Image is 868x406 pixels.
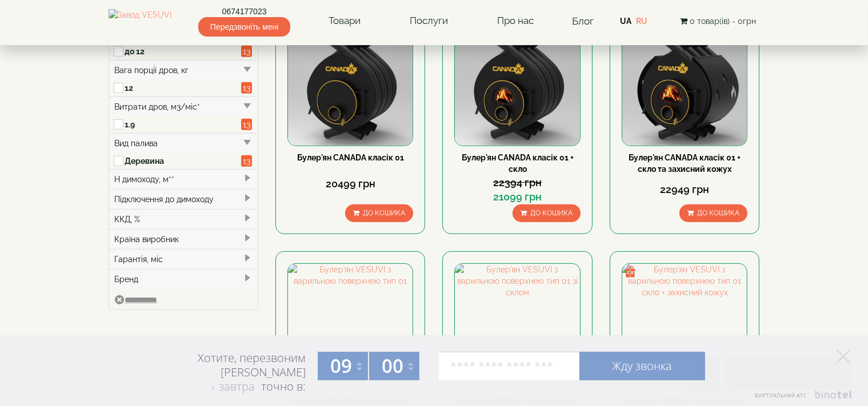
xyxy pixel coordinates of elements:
img: Булер'ян VESUVI з варильною поверхнею тип 01 зі склом [455,264,579,388]
span: 13 [241,119,252,130]
div: ККД, % [109,209,258,229]
span: 13 [241,155,252,167]
div: 22949 грн [622,182,747,197]
span: 13 [241,46,252,57]
a: UA [620,17,631,26]
div: Бренд [109,269,258,289]
img: Булер'ян VESUVI з варильною поверхнею тип 01 скло + захисний кожух [622,264,747,388]
span: 13 [241,82,252,94]
a: Булер'ян CANADA класік 01 + скло та захисний кожух [629,153,741,174]
div: Гарантія, міс [109,249,258,269]
span: Передзвоніть мені [198,17,290,37]
div: Витрати дров, м3/міс* [109,97,258,116]
a: RU [636,17,647,26]
a: Виртуальная АТС [748,391,854,406]
img: gift [625,266,636,278]
button: 0 товар(ів) - 0грн [677,15,759,27]
a: Товари [317,8,372,34]
button: До кошика [345,204,413,222]
img: Булер'ян CANADA класік 01 + скло та захисний кожух [622,21,747,146]
span: 00 [382,353,403,379]
div: 21099 грн [454,190,580,204]
a: Блог [572,15,594,27]
a: Булер'ян CANADA класік 01 + скло [462,153,574,174]
img: Завод VESUVI [109,9,172,33]
span: До кошика [530,209,573,217]
button: До кошика [679,204,747,222]
span: Виртуальная АТС [755,392,807,399]
div: 20499 грн [287,176,413,191]
span: 09 [330,353,352,379]
a: Про нас [486,8,545,34]
a: Послуги [398,8,459,34]
div: Вага порції дров, кг [109,60,258,80]
img: Булер'ян VESUVI з варильною поверхнею тип 01 [288,264,413,388]
div: Країна виробник [109,229,258,249]
span: До кошика [363,209,405,217]
label: 12 [125,82,242,94]
img: Булер'ян CANADA класік 01 + скло [455,21,579,146]
span: До кошика [697,209,739,217]
div: Підключення до димоходу [109,189,258,209]
a: Жду звонка [579,352,705,380]
a: 0674177023 [198,6,290,17]
div: Вид палива [109,133,258,153]
div: H димоходу, м** [109,169,258,189]
span: завтра [219,379,255,394]
label: 1.9 [125,119,242,130]
label: Деревина [125,155,242,167]
div: Хотите, перезвоним [PERSON_NAME] точно в: [154,351,306,395]
div: 22394 грн [454,175,580,190]
button: До кошика [513,204,581,222]
span: 0 товар(ів) - 0грн [690,17,756,26]
label: до 12 [125,46,242,57]
a: Булер'ян CANADA класік 01 [297,153,404,162]
img: Булер'ян CANADA класік 01 [288,21,413,146]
